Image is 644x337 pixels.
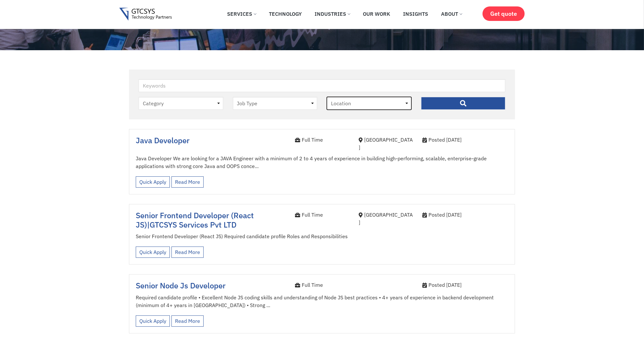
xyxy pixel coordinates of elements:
p: Required candidate profile • Excellent Node JS coding skills and understanding of Node JS best pr... [136,294,508,309]
img: Gtcsys logo [119,8,172,21]
a: Read More [171,176,204,188]
a: Services [222,7,261,21]
input:  [421,97,506,110]
div: Full Time [295,211,349,219]
div: Full Time [295,136,349,144]
a: Quick Apply [136,315,170,327]
a: Industries [310,7,355,21]
div: Posted [DATE] [422,136,508,144]
div: [GEOGRAPHIC_DATA] [359,136,413,151]
a: Read More [171,315,204,327]
div: Posted [DATE] [422,281,508,289]
a: Our Work [358,7,395,21]
span: GTCSYS Services Pvt LTD [150,220,236,230]
input: Keywords [139,79,505,92]
div: [GEOGRAPHIC_DATA] [359,211,413,226]
span: Senior Frontend Developer (React JS) [136,210,254,230]
a: Read More [171,247,204,258]
a: Technology [264,7,307,21]
div: Full Time [295,281,349,289]
a: Java Developer [136,135,189,145]
p: Java Developer We are looking for a JAVA Engineer with a minimum of 2 to 4 years of experience in... [136,154,508,170]
p: Senior Frontend Developer (React JS) Required candidate profile Roles and Responsibilities [136,232,508,240]
span: Get quote [490,10,517,17]
a: Senior Frontend Developer (React JS)|GTCSYS Services Pvt LTD [136,210,254,230]
a: About [436,7,467,21]
a: Get quote [483,6,525,21]
div: Posted [DATE] [422,211,508,219]
a: Quick Apply [136,247,170,258]
a: Senior Node Js Developer [136,280,225,291]
a: Insights [398,7,433,21]
a: Quick Apply [136,176,170,188]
